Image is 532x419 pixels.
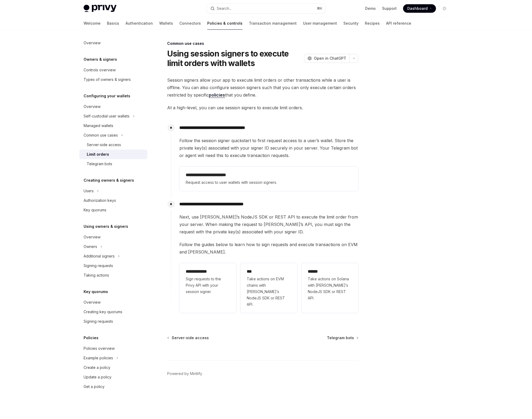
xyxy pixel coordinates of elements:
[84,299,101,305] div: Overview
[167,104,358,111] span: At a high-level, you can use session signers to execute limit orders.
[84,374,111,380] div: Update a policy
[79,65,147,75] a: Controls overview
[365,17,380,30] a: Recipes
[179,241,358,256] span: Follow the guides below to learn how to sign requests and execute transactions on EVM and [PERSON...
[79,242,147,251] button: Owners
[327,335,354,341] span: Telegram bots
[159,17,173,30] a: Wallets
[87,142,121,148] div: Server-side access
[84,207,106,213] div: Key quorums
[314,56,346,61] span: Open in ChatGPT
[84,263,113,269] div: Signing requests
[79,363,147,372] a: Create a policy
[79,111,147,121] button: Self-custodial user wallets
[440,4,449,13] button: Toggle dark mode
[84,318,113,325] div: Signing requests
[84,67,116,73] div: Controls overview
[79,205,147,215] a: Key quorums
[79,270,147,280] a: Taking actions
[84,40,101,46] div: Overview
[179,263,236,313] a: **** **** ***Sign requests to the Privy API with your session signer.
[79,372,147,382] a: Update a policy
[301,263,358,313] a: **** *Take actions on Solana with [PERSON_NAME]’s NodeJS SDK or REST API.
[79,344,147,353] a: Policies overview
[382,6,397,11] a: Support
[79,121,147,130] a: Managed wallets
[84,272,109,278] div: Taking actions
[240,263,297,313] a: ***Take actions on EVM chains with [PERSON_NAME]’s NodeJS SDK or REST API.
[79,261,147,270] a: Signing requests
[79,38,147,48] a: Overview
[186,179,352,186] span: Request access to user wallets with session signers.
[84,309,122,315] div: Creating key quorums
[207,4,326,13] button: Search...⌘K
[327,335,358,341] a: Telegram bots
[84,335,98,341] h5: Policies
[207,17,243,30] a: Policies & controls
[186,276,230,295] span: Sign requests to the Privy API with your session signer.
[79,307,147,317] a: Creating key quorums
[84,103,101,110] div: Overview
[317,6,322,11] span: ⌘ K
[403,4,436,13] a: Dashboard
[79,130,147,140] button: Common use cases
[249,17,297,30] a: Transaction management
[167,371,202,376] a: Powered by Mintlify
[343,17,358,30] a: Security
[84,289,108,295] h5: Key quorums
[87,151,109,158] div: Limit orders
[84,93,130,99] h5: Configuring your wallets
[303,17,337,30] a: User management
[247,276,291,308] span: Take actions on EVM chains with [PERSON_NAME]’s NodeJS SDK or REST API.
[84,197,116,204] div: Authorization keys
[84,177,134,184] h5: Creating owners & signers
[79,186,147,196] button: Users
[79,317,147,326] a: Signing requests
[304,54,349,63] button: Open in ChatGPT
[79,75,147,84] a: Types of owners & signers
[87,161,112,167] div: Telegram bots
[84,383,105,390] div: Get a policy
[308,276,352,301] span: Take actions on Solana with [PERSON_NAME]’s NodeJS SDK or REST API.
[84,234,101,240] div: Overview
[84,364,110,371] div: Create a policy
[84,132,118,138] div: Common use cases
[79,102,147,111] a: Overview
[84,355,113,361] div: Example policies
[79,159,147,169] a: Telegram bots
[79,382,147,391] a: Get a policy
[126,17,153,30] a: Authentication
[179,137,358,159] span: Follow the session signer quickstart to first request access to a user’s wallet. Store the privat...
[365,6,376,11] a: Demo
[84,76,131,83] div: Types of owners & signers
[107,17,119,30] a: Basics
[209,92,225,98] a: policies
[84,113,129,119] div: Self-custodial user wallets
[167,49,302,68] h1: Using session signers to execute limit orders with wallets
[386,17,411,30] a: API reference
[84,188,94,194] div: Users
[84,123,113,129] div: Managed wallets
[84,56,117,63] h5: Owners & signers
[84,5,116,12] img: light logo
[84,17,101,30] a: Welcome
[79,251,147,261] button: Additional signers
[79,298,147,307] a: Overview
[79,232,147,242] a: Overview
[79,140,147,150] a: Server-side access
[79,150,147,159] a: Limit orders
[84,243,97,250] div: Owners
[84,223,128,230] h5: Using owners & signers
[84,345,115,352] div: Policies overview
[168,335,209,341] a: Server-side access
[179,17,201,30] a: Connectors
[84,253,115,259] div: Additional signers
[407,6,428,11] span: Dashboard
[172,335,209,341] span: Server-side access
[167,76,358,99] span: Session signers allow your app to execute limit orders or other transactions while a user is offl...
[167,41,358,46] div: Common use cases
[79,353,147,363] button: Example policies
[79,196,147,205] a: Authorization keys
[217,5,232,12] div: Search...
[179,213,358,235] span: Next, use [PERSON_NAME]’s NodeJS SDK or REST API to execute the limit order from your server. Whe...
